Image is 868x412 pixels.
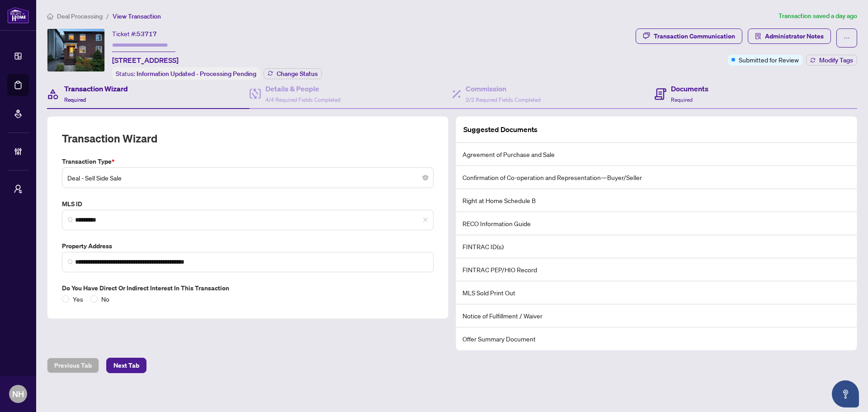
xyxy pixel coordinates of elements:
[7,7,29,24] img: logo
[456,189,857,212] li: Right at Home Schedule B
[819,57,853,63] span: Modify Tags
[98,294,113,304] span: No
[671,96,693,103] span: Required
[264,68,322,79] button: Change Status
[748,28,831,44] button: Administrator Notes
[277,71,318,77] span: Change Status
[265,83,340,94] h4: Details & People
[463,124,538,135] article: Suggested Documents
[806,55,857,66] button: Modify Tags
[423,217,428,223] span: close
[47,29,104,71] img: IMG-C12387448_1.jpg
[265,96,340,103] span: 4/4 Required Fields Completed
[456,235,857,258] li: FINTRAC ID(s)
[64,96,86,103] span: Required
[47,13,53,19] span: home
[64,83,128,94] h4: Transaction Wizard
[137,30,157,38] span: 53717
[112,67,260,80] div: Status:
[112,28,157,39] div: Ticket #:
[456,258,857,281] li: FINTRAC PEP/HIO Record
[62,156,434,166] label: Transaction Type
[654,29,735,43] div: Transaction Communication
[456,166,857,189] li: Confirmation of Co-operation and Representation—Buyer/Seller
[671,83,708,94] h4: Documents
[778,11,857,21] article: Transaction saved a day ago
[466,83,541,94] h4: Commission
[112,55,179,66] span: [STREET_ADDRESS]
[62,199,434,209] label: MLS ID
[62,283,434,293] label: Do you have direct or indirect interest in this transaction
[466,96,541,103] span: 2/2 Required Fields Completed
[67,169,428,186] span: Deal - Sell Side Sale
[57,12,103,20] span: Deal Processing
[456,327,857,350] li: Offer Summary Document
[456,304,857,327] li: Notice of Fulfillment / Waiver
[844,35,850,41] span: ellipsis
[137,70,256,78] span: Information Updated - Processing Pending
[456,212,857,235] li: RECO Information Guide
[456,143,857,166] li: Agreement of Purchase and Sale
[755,33,761,39] span: solution
[739,55,799,65] span: Submitted for Review
[14,185,23,194] span: user-switch
[12,388,24,400] span: NH
[106,358,146,373] button: Next Tab
[636,28,742,44] button: Transaction Communication
[69,294,87,304] span: Yes
[832,380,859,407] button: Open asap
[68,259,73,265] img: search_icon
[62,131,157,146] h2: Transaction Wizard
[423,175,428,180] span: close-circle
[113,358,139,373] span: Next Tab
[765,29,824,43] span: Administrator Notes
[456,281,857,304] li: MLS Sold Print Out
[47,358,99,373] button: Previous Tab
[68,217,73,223] img: search_icon
[106,11,109,21] li: /
[62,241,434,251] label: Property Address
[113,12,161,20] span: View Transaction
